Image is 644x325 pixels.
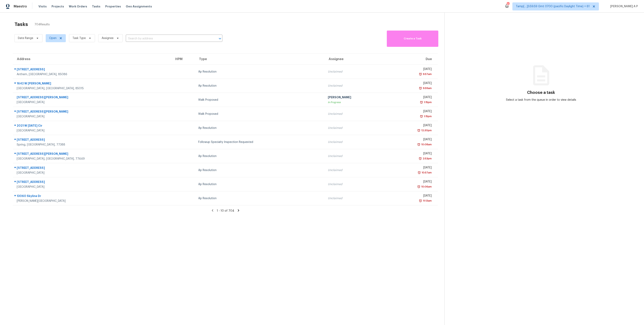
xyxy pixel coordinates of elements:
img: Overdue Alarm Icon [419,72,422,76]
div: [GEOGRAPHIC_DATA] [17,129,168,133]
div: [PERSON_NAME] [328,95,384,100]
div: 9:57am [422,72,432,76]
div: [DATE] [391,123,432,128]
div: [GEOGRAPHIC_DATA], [GEOGRAPHIC_DATA], 77449 [17,157,168,161]
div: 1:15pm [423,100,432,104]
th: Assignee [325,53,387,65]
span: Date Range [18,36,33,40]
div: [DATE] [391,67,432,72]
div: [STREET_ADDRESS][PERSON_NAME] [17,110,168,115]
div: [PERSON_NAME][GEOGRAPHIC_DATA] [17,199,168,203]
div: [GEOGRAPHIC_DATA] [17,115,168,119]
div: Unclaimed [328,70,384,74]
span: 704 Results [34,23,50,27]
div: Unclaimed [328,126,384,130]
div: Walk Proposed [198,112,321,116]
div: [DATE] [391,137,432,143]
div: Unclaimed [328,196,384,200]
div: [GEOGRAPHIC_DATA] [17,171,168,175]
img: Overdue Alarm Icon [417,128,420,132]
span: Properties [105,4,121,8]
span: Maestro [14,4,27,8]
img: Overdue Alarm Icon [420,114,423,118]
div: [DATE] [391,180,432,185]
img: Overdue Alarm Icon [419,157,422,161]
img: Overdue Alarm Icon [419,86,422,90]
div: 2:53pm [422,157,432,161]
span: Open [49,36,57,40]
div: Unclaimed [328,112,384,116]
div: Ap Resolution [198,168,321,172]
div: [STREET_ADDRESS][PERSON_NAME] [17,95,168,100]
div: [DATE] [391,194,432,199]
div: In Progress [328,100,384,104]
div: [STREET_ADDRESS] [17,166,168,171]
div: [STREET_ADDRESS] [17,138,168,143]
span: Projects [52,4,64,8]
div: Spring, [GEOGRAPHIC_DATA], 77388 [17,143,168,147]
img: Overdue Alarm Icon [418,171,421,175]
span: Geo Assignments [126,4,152,8]
div: [GEOGRAPHIC_DATA], [GEOGRAPHIC_DATA], 85015 [17,86,168,90]
span: [PERSON_NAME] A P [609,4,638,8]
div: [GEOGRAPHIC_DATA] [17,185,168,189]
div: Followup Specialty Inspection Requested [198,140,321,144]
div: [GEOGRAPHIC_DATA] [17,100,168,104]
button: Open [217,36,223,41]
div: [DATE] [391,152,432,157]
div: [STREET_ADDRESS] [17,180,168,185]
div: Walk Proposed [198,98,321,102]
div: [DATE] [391,95,432,100]
div: [DATE] [391,81,432,86]
div: 9:59am [422,86,432,90]
th: HPM [171,53,195,65]
div: [STREET_ADDRESS] [17,67,168,72]
div: 10:57am [421,171,432,175]
img: Overdue Alarm Icon [417,185,420,189]
th: Type [195,53,325,65]
div: Unclaimed [328,84,384,88]
span: Tasks [92,5,100,8]
div: Select a task from the queue in order to view details [493,98,589,102]
div: 11:13am [422,199,432,203]
div: [DATE] [391,166,432,171]
h2: Tasks [14,22,28,26]
div: Unclaimed [328,140,384,144]
img: Overdue Alarm Icon [419,199,422,203]
div: Ap Resolution [198,154,321,158]
div: 626 [507,2,509,6]
div: 1:15pm [423,114,432,118]
th: Address [13,53,171,65]
div: 2021 W [DATE] Cir [17,124,168,129]
div: Unclaimed [328,182,384,186]
span: Create a Task [389,36,436,41]
div: Unclaimed [328,154,384,158]
span: Tamp[…]3:59:59 Gmt 0700 (pacific Daylight Time) + 61 [516,4,590,8]
img: Overdue Alarm Icon [417,143,420,147]
input: Search by address [126,36,211,42]
img: Overdue Alarm Icon [420,100,423,104]
div: [STREET_ADDRESS][PERSON_NAME] [17,152,168,157]
div: 13060 Skyline Dr [17,194,168,199]
div: 1642 W [PERSON_NAME] [17,81,168,86]
div: Unclaimed [328,168,384,172]
div: Ap Resolution [198,182,321,186]
h3: Choose a task [527,91,555,95]
div: [DATE] [391,109,432,114]
button: Create a Task [387,31,438,47]
div: Ap Resolution [198,70,321,74]
div: 12:30pm [420,128,432,132]
th: Due [387,53,438,65]
span: 1 - 10 of 704 [217,209,234,212]
span: Visits [38,4,47,8]
span: Assignee [102,36,114,40]
div: Ap Resolution [198,196,321,200]
div: Ap Resolution [198,126,321,130]
div: Ap Resolution [198,84,321,88]
div: Anthem, [GEOGRAPHIC_DATA], 85086 [17,72,168,76]
span: Work Orders [69,4,87,8]
div: 10:08am [420,143,432,147]
div: 10:06am [420,185,432,189]
span: Task Type [72,36,86,40]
